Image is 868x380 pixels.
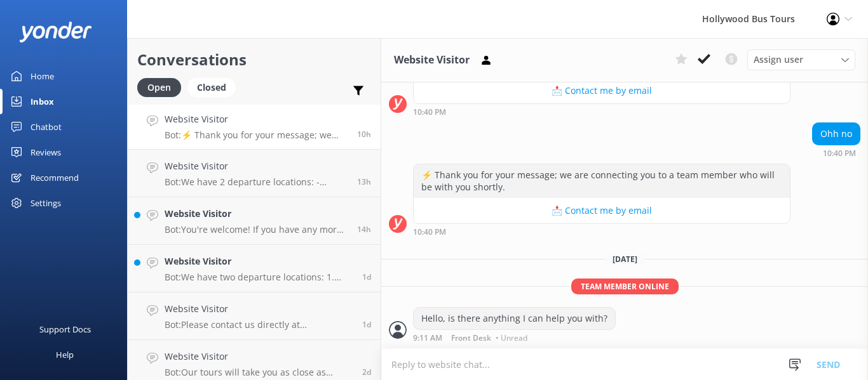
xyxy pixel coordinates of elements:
[165,159,348,173] h4: Website Visitor
[137,78,181,97] div: Open
[357,224,371,235] span: Oct 03 2025 07:09pm (UTC -07:00) America/Tijuana
[31,165,79,190] div: Recommend
[165,129,348,141] p: Bot: ⚡ Thank you for your message; we are connecting you to a team member who will be with you sh...
[413,107,790,116] div: Oct 03 2025 10:40pm (UTC -07:00) America/Tijuana
[414,78,790,103] button: 📩 Contact me by email
[165,367,353,378] p: Bot: Our tours will take you as close as legally possible to the Hollywood Sign, providing an exc...
[357,129,371,140] span: Oct 03 2025 10:40pm (UTC -07:00) America/Tijuana
[128,292,381,340] a: Website VisitorBot:Please contact us directly at [PHONE_NUMBER] to inquire about accommodations f...
[496,334,527,342] span: • Unread
[362,319,371,330] span: Oct 02 2025 02:02pm (UTC -07:00) America/Tijuana
[187,78,236,97] div: Closed
[165,224,348,235] p: Bot: You're welcome! If you have any more questions, feel free to ask.
[414,198,790,223] button: 📩 Contact me by email
[413,333,616,342] div: Oct 04 2025 09:11am (UTC -07:00) America/Tijuana
[128,197,381,245] a: Website VisitorBot:You're welcome! If you have any more questions, feel free to ask.14h
[31,63,54,89] div: Home
[754,53,803,67] span: Assign user
[357,176,371,187] span: Oct 03 2025 07:32pm (UTC -07:00) America/Tijuana
[31,89,54,114] div: Inbox
[137,48,371,72] h2: Conversations
[165,302,353,316] h4: Website Visitor
[381,349,868,380] textarea: To enrich screen reader interactions, please activate Accessibility in Grammarly extension settings
[362,272,371,282] span: Oct 02 2025 04:56pm (UTC -07:00) America/Tijuana
[31,190,61,216] div: Settings
[31,114,62,140] div: Chatbot
[137,80,187,94] a: Open
[128,102,381,150] a: Website VisitorBot:⚡ Thank you for your message; we are connecting you to a team member who will ...
[165,207,348,221] h4: Website Visitor
[747,49,855,70] div: Assign User
[165,254,353,268] h4: Website Visitor
[413,227,790,236] div: Oct 03 2025 10:40pm (UTC -07:00) America/Tijuana
[605,254,645,265] span: [DATE]
[394,52,470,69] h3: Website Visitor
[362,367,371,377] span: Oct 01 2025 10:26pm (UTC -07:00) America/Tijuana
[165,319,353,331] p: Bot: Please contact us directly at [PHONE_NUMBER] to inquire about accommodations for special needs.
[413,108,446,116] strong: 10:40 PM
[571,278,679,294] span: Team member online
[128,150,381,197] a: Website VisitorBot:We have 2 departure locations: - [STREET_ADDRESS] - Please check-in inside the...
[823,150,856,157] strong: 10:40 PM
[165,176,348,188] p: Bot: We have 2 departure locations: - [STREET_ADDRESS] - Please check-in inside the [GEOGRAPHIC_D...
[413,228,446,236] strong: 10:40 PM
[39,317,91,342] div: Support Docs
[165,112,348,126] h4: Website Visitor
[165,272,353,283] p: Bot: We have two departure locations: 1. [STREET_ADDRESS] - Please check-in inside the [GEOGRAPHI...
[813,123,860,145] div: Ohh no
[451,334,491,342] span: Front Desk
[128,245,381,292] a: Website VisitorBot:We have two departure locations: 1. [STREET_ADDRESS] - Please check-in inside ...
[19,22,92,43] img: yonder-white-logo.png
[56,342,74,367] div: Help
[187,80,242,94] a: Closed
[414,308,615,329] div: Hello, is there anything I can help you with?
[812,148,860,157] div: Oct 03 2025 10:40pm (UTC -07:00) America/Tijuana
[31,140,61,165] div: Reviews
[414,164,790,198] div: ⚡ Thank you for your message; we are connecting you to a team member who will be with you shortly.
[413,334,442,342] strong: 9:11 AM
[165,350,353,364] h4: Website Visitor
